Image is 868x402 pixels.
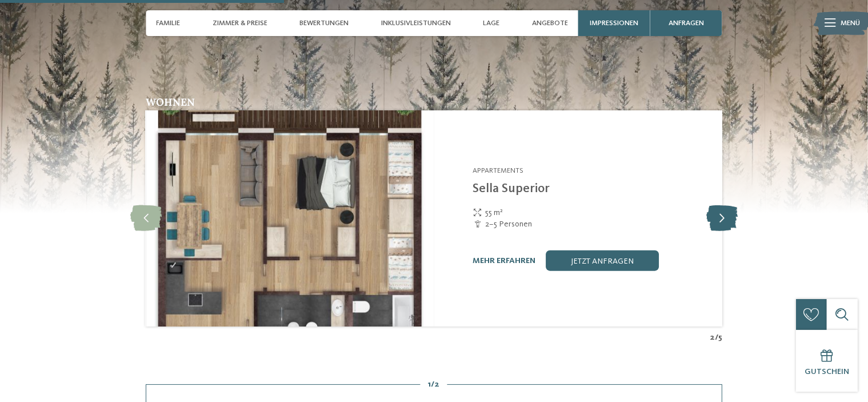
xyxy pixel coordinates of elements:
img: Sella Superior [146,110,434,327]
a: Sella Superior [473,182,550,195]
span: 2 [710,332,715,343]
span: Bewertungen [299,19,349,27]
span: Impressionen [590,19,638,27]
span: 2 [434,379,439,390]
span: / [715,332,718,343]
span: Familie [156,19,180,27]
a: mehr erfahren [473,257,535,265]
a: jetzt anfragen [546,250,659,271]
span: Appartements [473,167,523,174]
span: 55 m² [486,207,503,218]
span: Angebote [532,19,568,27]
span: / [431,379,434,390]
span: Gutschein [805,368,849,376]
span: 5 [718,332,722,343]
span: 1 [428,379,431,390]
span: anfragen [669,19,704,27]
span: Zimmer & Preise [213,19,267,27]
span: Lage [483,19,499,27]
span: 2–5 Personen [486,218,533,230]
span: Inklusivleistungen [381,19,451,27]
a: Gutschein [796,330,858,392]
span: Wohnen [146,95,195,109]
